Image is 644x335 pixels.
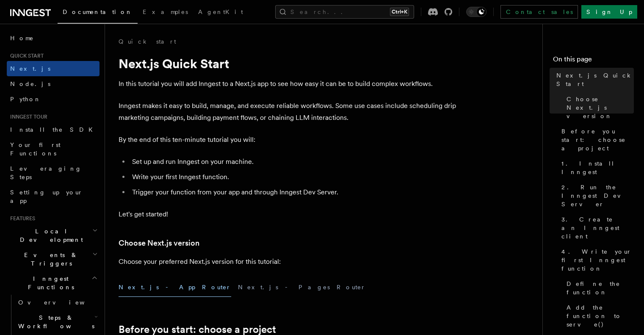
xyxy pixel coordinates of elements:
[7,247,100,271] button: Events & Triggers
[561,127,634,152] span: Before you start: choose a project
[238,278,366,297] button: Next.js - Pages Router
[561,159,634,176] span: 1. Install Inngest
[275,5,414,19] button: Search...Ctrl+K
[466,7,486,17] button: Toggle dark mode
[119,256,457,268] p: Choose your preferred Next.js version for this tutorial:
[558,212,634,244] a: 3. Create an Inngest client
[553,68,634,91] a: Next.js Quick Start
[390,8,409,16] kbd: Ctrl+K
[7,227,92,244] span: Local Development
[63,8,133,15] span: Documentation
[500,5,578,19] a: Contact sales
[130,156,457,168] li: Set up and run Inngest on your machine.
[7,30,100,46] a: Home
[558,156,634,180] a: 1. Install Inngest
[7,91,100,107] a: Python
[119,237,199,249] a: Choose Next.js version
[7,114,47,120] span: Inngest tour
[10,165,82,180] span: Leveraging Steps
[563,300,634,332] a: Add the function to serve()
[10,96,41,102] span: Python
[563,91,634,124] a: Choose Next.js version
[7,122,100,137] a: Install the SDK
[18,299,105,306] span: Overview
[15,313,94,330] span: Steps & Workflows
[7,137,100,161] a: Your first Functions
[7,251,92,268] span: Events & Triggers
[15,295,100,310] a: Overview
[143,8,188,15] span: Examples
[558,244,634,276] a: 4. Write your first Inngest function
[119,100,457,124] p: Inngest makes it easy to build, manage, and execute reliable workflows. Some use cases include sc...
[10,80,50,87] span: Node.js
[119,134,457,146] p: By the end of this ten-minute tutorial you will:
[10,126,98,133] span: Install the SDK
[7,185,100,208] a: Setting up your app
[58,3,138,24] a: Documentation
[10,65,50,72] span: Next.js
[130,186,457,198] li: Trigger your function from your app and through Inngest Dev Server.
[198,8,243,15] span: AgentKit
[119,56,457,71] h1: Next.js Quick Start
[561,247,634,273] span: 4. Write your first Inngest function
[561,183,634,208] span: 2. Run the Inngest Dev Server
[561,215,634,241] span: 3. Create an Inngest client
[138,3,193,23] a: Examples
[15,310,100,334] button: Steps & Workflows
[567,280,634,296] span: Define the function
[119,278,231,297] button: Next.js - App Router
[119,78,457,90] p: In this tutorial you will add Inngest to a Next.js app to see how easy it can be to build complex...
[7,61,100,76] a: Next.js
[7,76,100,91] a: Node.js
[7,271,100,295] button: Inngest Functions
[7,224,100,247] button: Local Development
[567,303,634,329] span: Add the function to serve()
[130,171,457,183] li: Write your first Inngest function.
[119,208,457,220] p: Let's get started!
[553,54,634,68] h4: On this page
[7,53,44,59] span: Quick start
[10,141,61,157] span: Your first Functions
[7,161,100,185] a: Leveraging Steps
[581,5,637,19] a: Sign Up
[567,95,634,120] span: Choose Next.js version
[193,3,248,23] a: AgentKit
[7,274,91,291] span: Inngest Functions
[10,189,83,204] span: Setting up your app
[558,124,634,156] a: Before you start: choose a project
[7,215,35,222] span: Features
[556,71,634,88] span: Next.js Quick Start
[10,34,34,42] span: Home
[558,180,634,212] a: 2. Run the Inngest Dev Server
[563,276,634,300] a: Define the function
[119,37,176,46] a: Quick start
